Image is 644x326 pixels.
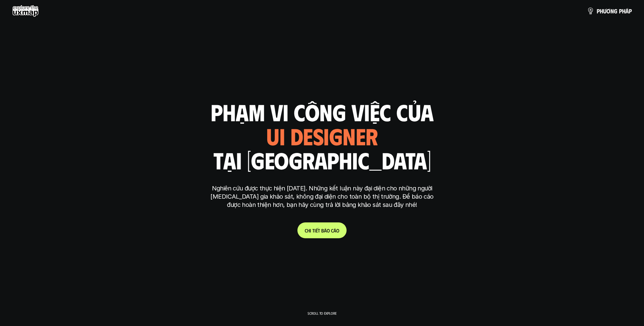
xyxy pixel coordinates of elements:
h6: Kết quả nghiên cứu [301,87,347,94]
span: t [318,228,320,233]
span: p [619,8,622,14]
span: i [315,228,316,233]
span: h [600,8,603,14]
h1: tại [GEOGRAPHIC_DATA] [213,147,431,173]
span: n [610,8,614,14]
span: c [331,228,333,233]
span: ư [603,8,606,14]
span: b [321,228,324,233]
span: t [312,228,315,233]
h1: phạm vi công việc của [211,99,434,125]
span: o [327,228,330,233]
span: ế [316,228,318,233]
p: Nghiên cứu được thực hiện [DATE]. Những kết luận này đại diện cho những người [MEDICAL_DATA] gia ... [208,184,437,209]
span: p [597,8,600,14]
span: h [307,228,310,233]
span: g [614,8,617,14]
a: phươngpháp [587,5,632,17]
a: Chitiếtbáocáo [297,222,347,238]
p: Scroll to explore [307,311,337,315]
span: á [625,8,629,14]
span: h [622,8,625,14]
span: o [336,228,339,233]
span: á [324,228,327,233]
span: p [629,8,632,14]
span: C [305,228,307,233]
span: á [333,228,336,233]
span: i [310,228,311,233]
span: ơ [606,8,610,14]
